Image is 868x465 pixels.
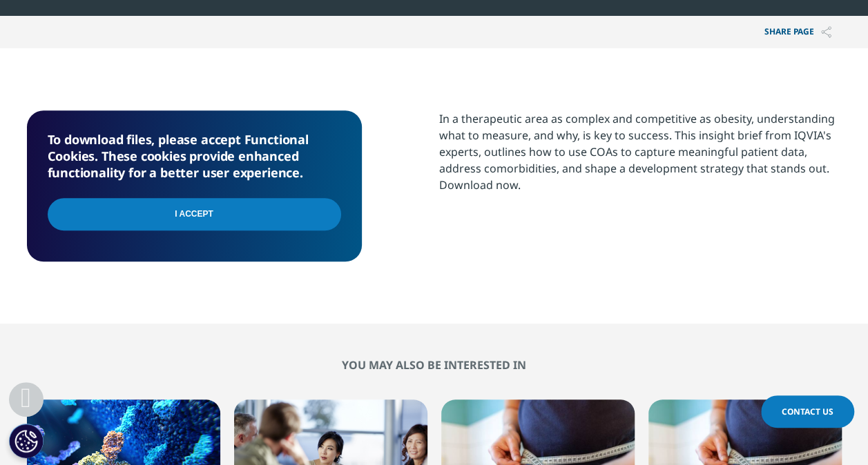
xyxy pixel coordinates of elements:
[761,395,854,428] a: Contact Us
[9,424,44,458] button: Definições de cookies
[27,358,842,372] h2: You may also be interested in
[821,26,831,38] img: Share PAGE
[754,16,842,48] button: Share PAGEShare PAGE
[782,406,833,417] span: Contact Us
[754,16,842,48] p: Share PAGE
[48,198,341,230] input: I Accept
[48,131,341,181] h5: To download files, please accept Functional Cookies. These cookies provide enhanced functionality...
[439,110,842,204] p: In a therapeutic area as complex and competitive as obesity, understanding what to measure, and w...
